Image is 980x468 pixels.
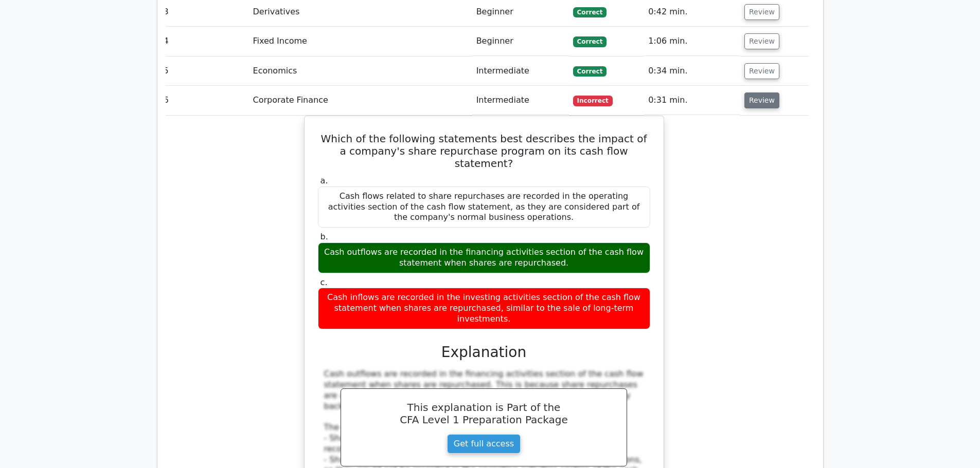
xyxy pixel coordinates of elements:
[249,27,472,56] td: Fixed Income
[317,133,651,170] h5: Which of the following statements best describes the impact of a company's share repurchase progr...
[573,36,607,47] span: Correct
[644,27,740,56] td: 1:06 min.
[573,66,607,77] span: Correct
[472,27,569,56] td: Beginner
[320,277,328,287] span: c.
[159,27,249,56] td: 4
[744,63,779,79] button: Review
[318,242,650,273] div: Cash outflows are recorded in the financing activities section of the cash flow statement when sh...
[744,4,779,20] button: Review
[249,86,472,115] td: Corporate Finance
[318,186,650,228] div: Cash flows related to share repurchases are recorded in the operating activities section of the c...
[573,96,613,106] span: Incorrect
[472,86,569,115] td: Intermediate
[573,7,607,17] span: Correct
[159,57,249,86] td: 5
[318,288,650,329] div: Cash inflows are recorded in the investing activities section of the cash flow statement when sha...
[644,86,740,115] td: 0:31 min.
[447,434,521,454] a: Get full access
[644,57,740,86] td: 0:34 min.
[324,344,644,361] h3: Explanation
[159,86,249,115] td: 6
[744,33,779,49] button: Review
[320,176,328,185] span: a.
[320,232,328,241] span: b.
[472,57,569,86] td: Intermediate
[744,92,779,108] button: Review
[249,57,472,86] td: Economics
